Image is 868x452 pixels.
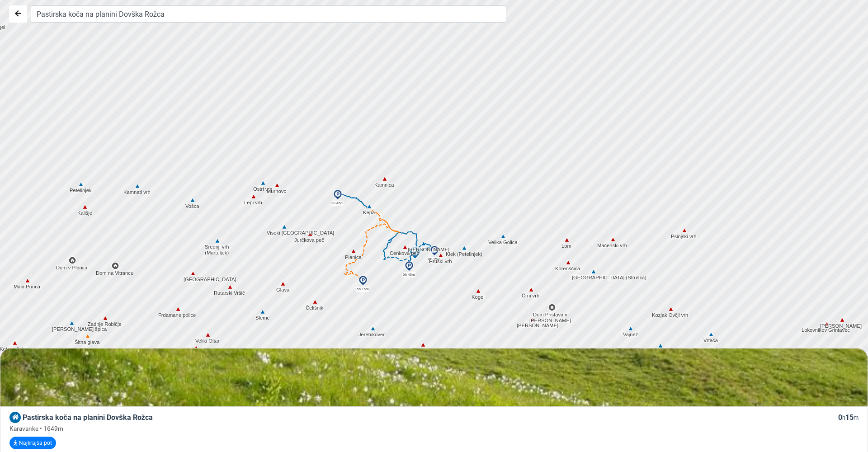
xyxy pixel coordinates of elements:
button: Nazaj [9,5,27,23]
span: 0 15 [838,413,859,422]
span: Pastirska koča na planini Dovška Rožca [23,413,153,422]
small: m [854,414,859,421]
input: Iskanje... [31,5,506,23]
div: Karavanke • 1649m [9,424,859,433]
small: h [842,414,845,421]
button: Najkrajša pot [9,437,56,449]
